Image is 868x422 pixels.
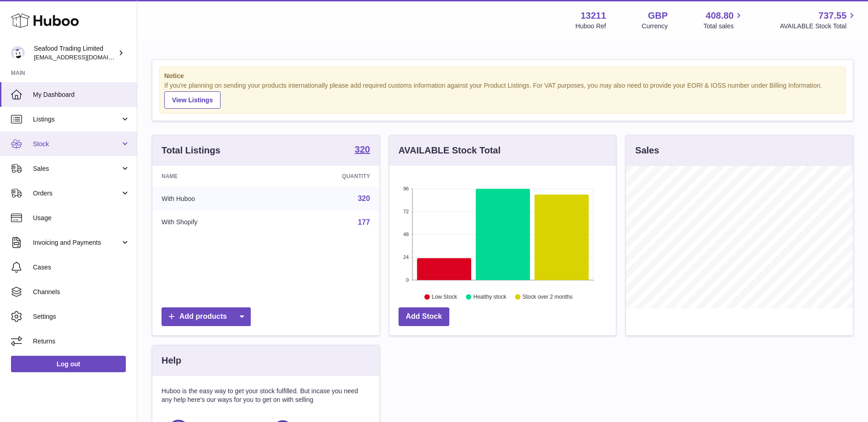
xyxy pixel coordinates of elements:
[33,189,120,198] span: Orders
[11,356,126,372] a: Log out
[358,195,370,202] a: 320
[164,91,221,109] a: View Listings
[11,46,25,60] img: online@rickstein.com
[162,354,181,367] h3: Help
[164,81,841,109] div: If you're planning on sending your products internationally please add required customs informati...
[399,144,501,157] h3: AVAILABLE Stock Total
[33,337,130,346] span: Returns
[403,209,409,214] text: 72
[523,294,572,300] text: Stock over 2 months
[275,166,379,187] th: Quantity
[648,10,668,22] strong: GBP
[403,186,409,191] text: 96
[576,22,606,31] div: Huboo Ref
[642,22,668,31] div: Currency
[164,72,841,80] strong: Notice
[152,166,275,187] th: Name
[33,214,130,222] span: Usage
[403,232,409,237] text: 48
[33,115,120,124] span: Listings
[33,288,130,296] span: Channels
[581,10,606,22] strong: 13211
[33,164,120,173] span: Sales
[355,145,370,154] strong: 320
[33,90,130,99] span: My Dashboard
[358,218,370,226] a: 177
[33,238,120,247] span: Invoicing and Payments
[780,22,857,31] span: AVAILABLE Stock Total
[780,10,857,31] a: 737.55 AVAILABLE Stock Total
[819,10,846,22] span: 737.55
[406,277,409,283] text: 0
[432,294,458,300] text: Low Stock
[152,211,275,234] td: With Shopify
[703,22,744,31] span: Total sales
[355,145,370,156] a: 320
[34,53,135,61] span: [EMAIL_ADDRESS][DOMAIN_NAME]
[703,10,744,31] a: 408.80 Total sales
[403,254,409,260] text: 24
[162,144,221,157] h3: Total Listings
[33,263,130,272] span: Cases
[162,307,251,326] a: Add products
[34,44,116,62] div: Seafood Trading Limited
[33,140,120,148] span: Stock
[162,387,370,404] p: Huboo is the easy way to get your stock fulfilled. But incase you need any help here's our ways f...
[33,312,130,321] span: Settings
[399,307,449,326] a: Add Stock
[635,144,659,157] h3: Sales
[152,187,275,211] td: With Huboo
[706,10,733,22] span: 408.80
[473,294,507,300] text: Healthy stock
